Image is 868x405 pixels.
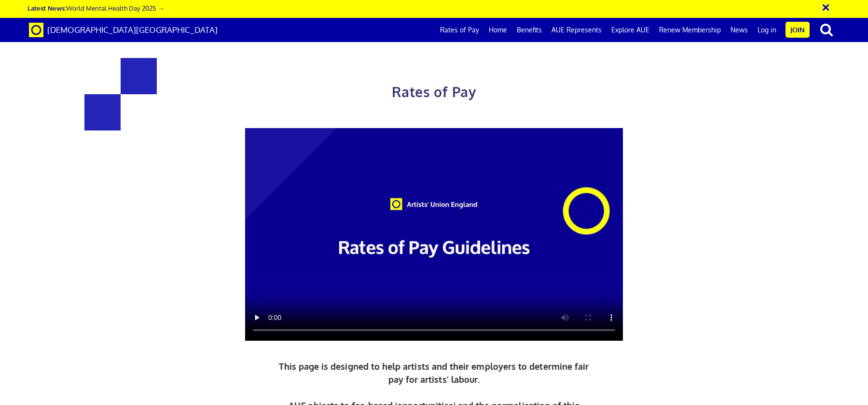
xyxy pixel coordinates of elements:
[547,18,606,42] a: AUE Represents
[753,18,781,42] a: Log in
[812,19,841,40] button: search
[606,18,654,42] a: Explore AUE
[28,4,66,12] strong: Latest News:
[22,18,225,42] a: Brand [DEMOGRAPHIC_DATA][GEOGRAPHIC_DATA]
[28,4,164,12] a: Latest News:World Mental Health Day 2025 →
[654,18,726,42] a: Renew Membership
[512,18,547,42] a: Benefits
[47,25,218,35] span: [DEMOGRAPHIC_DATA][GEOGRAPHIC_DATA]
[392,83,476,101] span: Rates of Pay
[484,18,512,42] a: Home
[435,18,484,42] a: Rates of Pay
[726,18,753,42] a: News
[785,22,810,38] a: Join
